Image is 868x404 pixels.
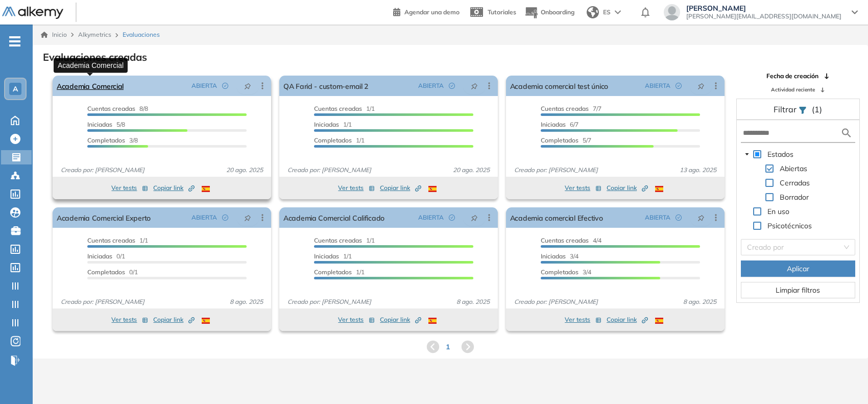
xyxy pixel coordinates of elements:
[153,182,195,194] button: Copiar link
[780,178,810,187] span: Cerradas
[524,2,574,23] button: Onboarding
[607,183,648,193] span: Copiar link
[655,186,663,192] img: ESP
[87,136,125,144] span: Completados
[202,186,210,192] img: ESP
[380,314,421,326] button: Copiar link
[686,12,841,20] span: [PERSON_NAME][EMAIL_ADDRESS][DOMAIN_NAME]
[428,318,437,324] img: ESP
[771,86,815,93] span: Actividad reciente
[587,6,599,18] img: world
[226,297,267,306] span: 8 ago. 2025
[774,104,799,114] span: Filtrar
[676,83,682,89] span: check-circle
[314,121,339,128] span: Iniciadas
[690,78,712,94] button: pushpin
[778,177,812,189] span: Cerradas
[449,83,455,89] span: check-circle
[686,4,841,12] span: [PERSON_NAME]
[697,213,705,222] span: pushpin
[283,207,384,228] a: Academia Comercial Calificado
[380,183,421,193] span: Copiar link
[765,205,791,218] span: En uso
[766,72,818,81] span: Fecha de creación
[446,342,450,352] span: 1
[655,318,663,324] img: ESP
[615,10,621,14] img: arrow
[57,76,124,96] a: Academia Comercial
[676,215,682,221] span: check-circle
[510,297,602,306] span: Creado por: [PERSON_NAME]
[87,252,125,260] span: 0/1
[314,105,362,112] span: Cuentas creadas
[314,236,362,244] span: Cuentas creadas
[778,162,809,175] span: Abiertas
[202,318,210,324] img: ESP
[607,182,648,194] button: Copiar link
[87,252,112,260] span: Iniciadas
[244,213,251,222] span: pushpin
[87,236,135,244] span: Cuentas creadas
[153,315,195,324] span: Copiar link
[603,8,611,17] span: ES
[541,121,578,128] span: 6/7
[283,76,368,96] a: QA Farid - custom-email 2
[87,105,148,112] span: 8/8
[510,165,602,175] span: Creado por: [PERSON_NAME]
[778,191,811,203] span: Borrador
[87,105,135,112] span: Cuentas creadas
[13,85,18,93] span: A
[191,213,217,222] span: ABIERTA
[54,58,128,73] div: Academia Comercial
[541,236,589,244] span: Cuentas creadas
[744,152,750,157] span: caret-down
[57,165,149,175] span: Creado por: [PERSON_NAME]
[541,236,601,244] span: 4/4
[418,213,444,222] span: ABIERTA
[283,165,375,175] span: Creado por: [PERSON_NAME]
[510,76,608,96] a: Academia comercial test único
[452,297,494,306] span: 8 ago. 2025
[541,121,566,128] span: Iniciadas
[314,268,352,276] span: Completados
[767,207,789,216] span: En uso
[541,268,591,276] span: 3/4
[449,215,455,221] span: check-circle
[314,268,365,276] span: 1/1
[541,252,566,260] span: Iniciadas
[840,127,853,139] img: search icon
[153,314,195,326] button: Copiar link
[9,40,20,42] i: -
[236,78,259,94] button: pushpin
[463,78,486,94] button: pushpin
[87,136,138,144] span: 3/8
[87,121,112,128] span: Iniciadas
[314,105,375,112] span: 1/1
[87,236,148,244] span: 1/1
[153,183,195,193] span: Copiar link
[463,209,486,226] button: pushpin
[565,182,601,194] button: Ver tests
[471,213,478,222] span: pushpin
[314,136,365,144] span: 1/1
[607,314,648,326] button: Copiar link
[767,150,793,159] span: Estados
[123,30,160,39] span: Evaluaciones
[765,148,795,160] span: Estados
[541,105,601,112] span: 7/7
[314,236,375,244] span: 1/1
[191,81,217,90] span: ABIERTA
[380,182,421,194] button: Copiar link
[111,314,148,326] button: Ver tests
[776,284,820,296] span: Limpiar filtros
[697,82,705,90] span: pushpin
[78,31,111,38] span: Alkymetrics
[541,136,578,144] span: Completados
[541,8,574,16] span: Onboarding
[283,297,375,306] span: Creado por: [PERSON_NAME]
[222,215,228,221] span: check-circle
[471,82,478,90] span: pushpin
[428,186,437,192] img: ESP
[314,121,352,128] span: 1/1
[645,213,670,222] span: ABIERTA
